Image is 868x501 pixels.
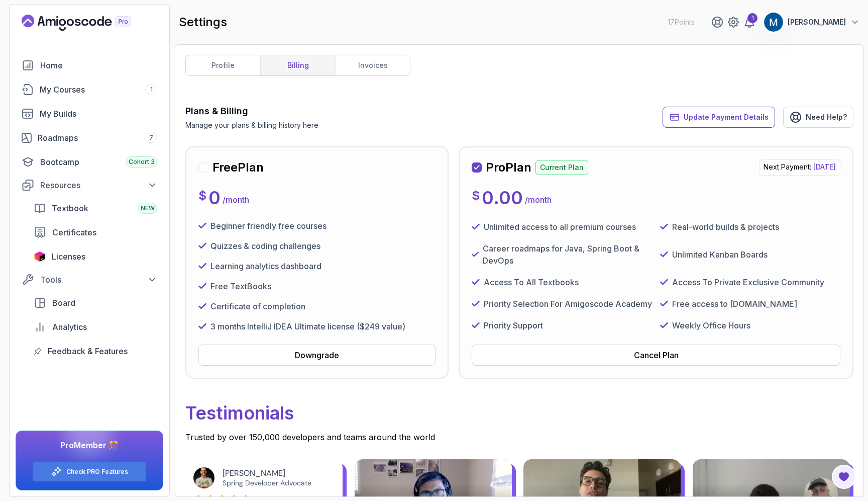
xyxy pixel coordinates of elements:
span: Licenses [52,251,85,263]
img: user profile image [764,13,783,32]
h2: settings [179,14,227,30]
p: 0 [208,188,221,208]
a: roadmaps [16,128,163,148]
p: Access To Private Exclusive Community [672,276,824,288]
p: Priority Support [484,319,543,331]
p: Learning analytics dashboard [210,260,321,272]
p: Trusted by over 150,000 developers and teams around the world [185,431,853,443]
a: feedback [28,341,163,361]
button: Cancel Plan [472,345,840,366]
a: bootcamp [16,152,163,172]
span: Feedback & Features [48,345,128,357]
div: Cancel Plan [634,349,679,361]
span: Analytics [52,321,87,333]
p: Next Payment: [759,159,840,176]
a: invoices [335,55,410,75]
button: Downgrade [198,345,436,366]
a: licenses [28,246,163,267]
a: 1 [743,16,755,28]
p: Unlimited Kanban Boards [672,248,768,261]
a: certificates [28,222,163,242]
a: profile [186,55,260,75]
p: Current Plan [535,160,588,175]
span: Board [52,297,75,309]
div: Spring Developer Advocate [223,478,327,487]
h2: Free Plan [212,159,264,176]
span: Cohort 3 [129,158,155,166]
h3: Plans & Billing [185,104,318,118]
p: Unlimited access to all premium courses [484,221,636,233]
p: $ [472,188,480,204]
p: 0.00 [482,188,523,208]
span: NEW [141,204,155,212]
div: Resources [40,179,157,191]
span: Update Payment Details [684,112,769,122]
span: [DATE] [813,162,836,171]
a: analytics [28,317,163,337]
span: Certificates [52,226,96,238]
a: board [28,293,163,313]
p: Career roadmaps for Java, Spring Boot & DevOps [483,242,652,267]
p: Certificate of completion [210,300,305,312]
p: 17 Points [668,17,695,27]
span: Need Help? [806,112,847,122]
p: Real-world builds & projects [672,221,779,233]
p: Priority Selection For Amigoscode Academy [484,298,652,310]
p: Free access to [DOMAIN_NAME] [672,298,797,310]
a: Landing page [22,15,154,31]
p: $ [198,188,206,204]
a: Spring Developer Advocate [223,478,311,487]
a: Check PRO Features [66,468,128,476]
div: My Builds [40,108,157,120]
a: billing [260,55,335,75]
p: / month [223,194,249,206]
h2: Pro Plan [486,159,531,176]
div: 1 [747,13,757,23]
p: Weekly Office Hours [672,319,750,331]
div: My Courses [40,83,157,96]
p: Beginner friendly free courses [210,220,327,232]
p: [PERSON_NAME] [788,17,846,27]
button: user profile image[PERSON_NAME] [764,12,860,32]
div: Roadmaps [38,132,157,144]
p: / month [525,194,552,206]
div: Downgrade [295,349,339,361]
span: 1 [150,86,153,94]
div: [PERSON_NAME] [223,468,327,478]
img: jetbrains icon [34,252,46,262]
p: Testimonials [185,395,853,431]
span: Textbook [52,202,88,214]
button: Tools [16,271,163,289]
div: Tools [40,274,157,286]
div: Bootcamp [40,156,157,168]
p: Free TextBooks [210,280,271,292]
span: 7 [149,134,153,142]
button: Update Payment Details [663,107,775,128]
a: home [16,55,163,75]
p: Quizzes & coding challenges [210,240,320,252]
a: Need Help? [783,107,853,128]
p: Access To All Textbooks [484,276,579,288]
button: Check PRO Features [32,461,147,482]
a: courses [16,79,163,100]
p: Manage your plans & billing history here [185,120,318,130]
div: Home [40,59,157,71]
button: Open Feedback Button [832,465,856,489]
a: textbook [28,198,163,218]
p: 3 months IntelliJ IDEA Ultimate license ($249 value) [210,320,405,332]
button: Resources [16,176,163,194]
a: builds [16,104,163,124]
img: Josh Long avatar [193,467,214,488]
